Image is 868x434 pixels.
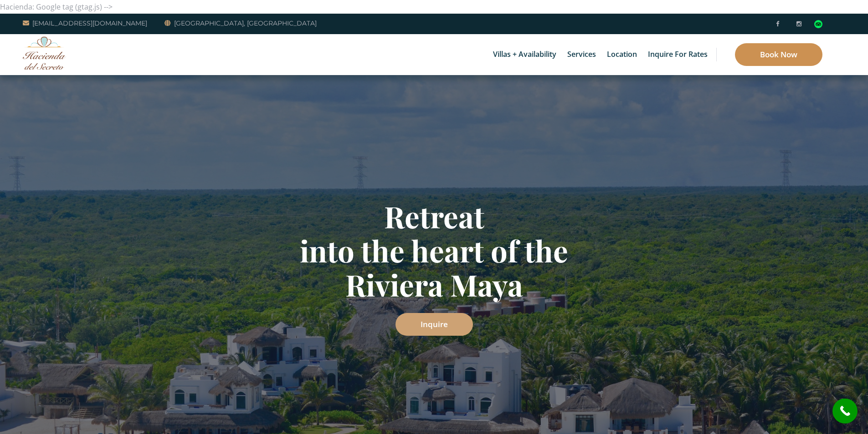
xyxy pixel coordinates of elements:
[835,401,855,421] i: call
[168,199,701,302] h1: Retreat into the heart of the Riviera Maya
[164,18,317,29] a: [GEOGRAPHIC_DATA], [GEOGRAPHIC_DATA]
[832,399,858,424] a: call
[814,20,822,28] div: Read traveler reviews on Tripadvisor
[735,43,822,66] a: Book Now
[23,36,66,70] img: Awesome Logo
[563,34,601,75] a: Services
[643,34,712,75] a: Inquire for Rates
[602,34,642,75] a: Location
[395,313,473,336] a: Inquire
[23,18,147,29] a: [EMAIL_ADDRESS][DOMAIN_NAME]
[488,34,561,75] a: Villas + Availability
[814,20,822,28] img: Tripadvisor_logomark.svg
